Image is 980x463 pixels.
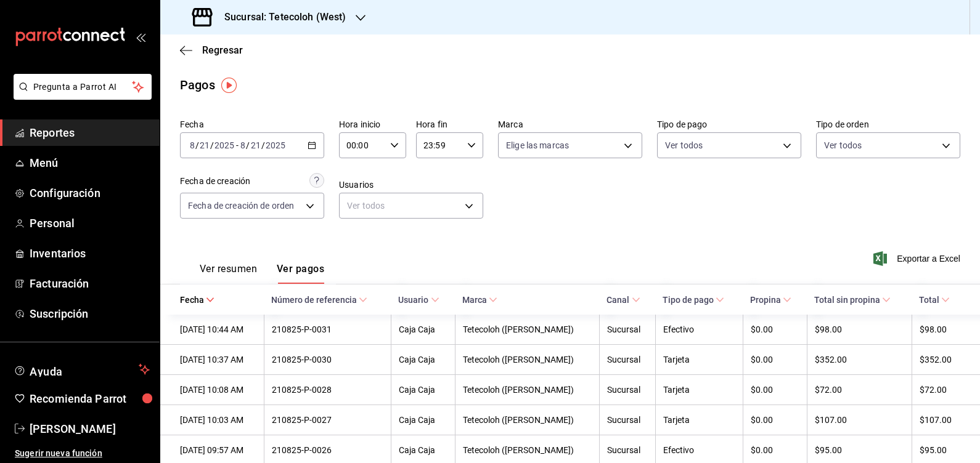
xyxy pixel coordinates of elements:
[607,355,647,364] div: Sucursal
[210,140,214,150] span: /
[180,324,256,334] div: [DATE] 10:44 AM
[919,295,950,305] span: Total
[606,295,640,305] span: Canal
[814,295,891,305] span: Total sin propina
[751,324,799,334] div: $0.00
[200,263,257,284] button: Ver resumen
[30,305,150,322] span: Suscripción
[265,140,286,150] input: ----
[665,139,703,151] span: Ver todos
[607,415,647,425] div: Sucursal
[180,385,256,395] div: [DATE] 10:08 AM
[180,295,214,305] span: Fecha
[180,445,256,455] div: [DATE] 09:57 AM
[30,275,150,292] span: Facturación
[188,199,294,212] span: Fecha de creación de orden
[663,355,735,364] div: Tarjeta
[250,140,261,150] input: --
[751,445,799,455] div: $0.00
[180,415,256,425] div: [DATE] 10:03 AM
[920,415,960,425] div: $107.00
[261,140,265,150] span: /
[180,44,243,56] button: Regresar
[876,251,960,266] button: Exportar a Excel
[30,390,150,407] span: Recomienda Parrot
[180,76,215,94] div: Pagos
[815,445,904,455] div: $95.00
[399,445,447,455] div: Caja Caja
[663,385,735,395] div: Tarjeta
[272,355,383,364] div: 210825-P-0030
[920,355,960,364] div: $352.00
[920,445,960,455] div: $95.00
[751,355,799,364] div: $0.00
[463,355,592,364] div: Tetecoloh ([PERSON_NAME])
[240,140,246,150] input: --
[339,120,406,129] label: Hora inicio
[30,215,150,231] span: Personal
[399,415,447,425] div: Caja Caja
[272,415,383,425] div: 210825-P-0027
[246,140,250,150] span: /
[214,140,235,150] input: ----
[398,295,439,305] span: Usuario
[180,120,324,129] label: Fecha
[14,74,152,100] button: Pregunta a Parrot AI
[180,175,250,188] div: Fecha de creación
[30,245,150,262] span: Inventarios
[824,139,862,151] span: Ver todos
[30,421,150,437] span: [PERSON_NAME]
[815,385,904,395] div: $72.00
[607,324,647,334] div: Sucursal
[272,445,383,455] div: 210825-P-0026
[15,447,150,460] span: Sugerir nueva función
[462,295,497,305] span: Marca
[180,355,256,364] div: [DATE] 10:37 AM
[463,445,592,455] div: Tetecoloh ([PERSON_NAME])
[136,32,145,42] button: open_drawer_menu
[416,120,483,129] label: Hora fin
[189,140,195,150] input: --
[498,120,642,129] label: Marca
[607,445,647,455] div: Sucursal
[663,295,724,305] span: Tipo de pago
[271,295,367,305] span: Número de referencia
[920,324,960,334] div: $98.00
[657,120,801,129] label: Tipo de pago
[399,385,447,395] div: Caja Caja
[663,415,735,425] div: Tarjeta
[663,445,735,455] div: Efectivo
[30,124,150,141] span: Reportes
[463,415,592,425] div: Tetecoloh ([PERSON_NAME])
[815,415,904,425] div: $107.00
[607,385,647,395] div: Sucursal
[339,180,483,189] label: Usuarios
[30,362,134,377] span: Ayuda
[202,44,243,56] span: Regresar
[751,415,799,425] div: $0.00
[506,139,569,151] span: Elige las marcas
[815,324,904,334] div: $98.00
[920,385,960,395] div: $72.00
[815,355,904,364] div: $352.00
[663,324,735,334] div: Efectivo
[750,295,791,305] span: Propina
[272,324,383,334] div: 210825-P-0031
[221,78,237,93] img: Tooltip marker
[195,140,199,150] span: /
[214,10,346,25] h3: Sucursal: Tetecoloh (West)
[463,324,592,334] div: Tetecoloh ([PERSON_NAME])
[200,263,324,284] div: navigation tabs
[199,140,210,150] input: --
[33,81,133,94] span: Pregunta a Parrot AI
[399,324,447,334] div: Caja Caja
[30,155,150,171] span: Menú
[816,120,960,129] label: Tipo de orden
[751,385,799,395] div: $0.00
[30,185,150,201] span: Configuración
[277,263,324,284] button: Ver pagos
[272,385,383,395] div: 210825-P-0028
[9,89,152,102] a: Pregunta a Parrot AI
